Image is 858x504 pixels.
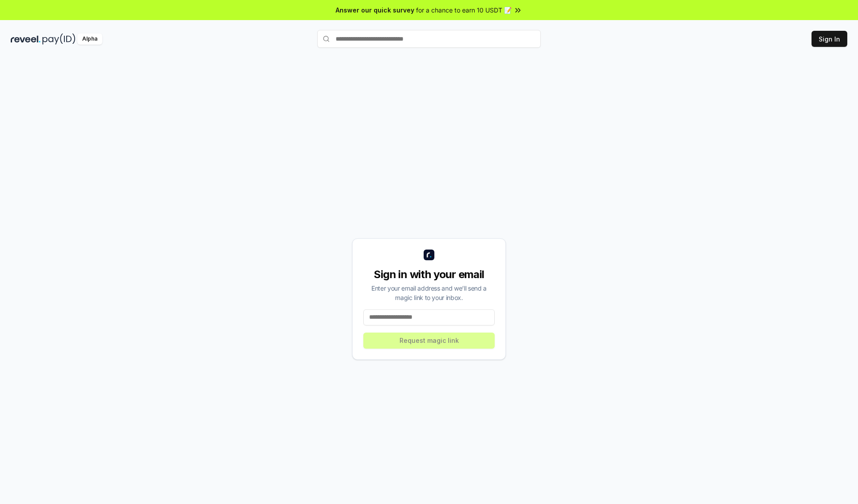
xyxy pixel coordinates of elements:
div: Sign in with your email [363,267,495,282]
img: reveel_dark [11,33,41,45]
img: pay_id [42,33,76,45]
span: for a chance to earn 10 USDT 📝 [416,5,512,15]
div: Enter your email address and we’ll send a magic link to your inbox. [363,283,495,302]
span: Answer our quick survey [336,5,414,15]
button: Sign In [812,31,847,47]
div: Alpha [77,33,102,45]
img: logo_small [424,250,434,260]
